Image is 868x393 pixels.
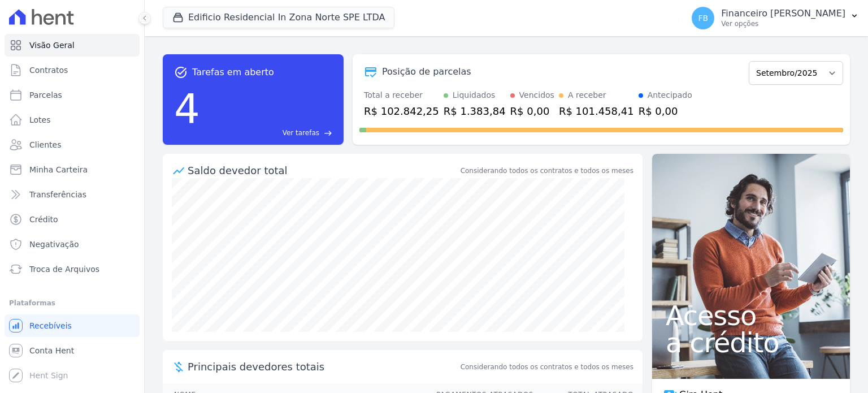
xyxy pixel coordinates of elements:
a: Ver tarefas east [205,128,332,138]
div: R$ 102.842,25 [364,103,439,119]
div: Plataformas [9,296,135,310]
span: Considerando todos os contratos e todos os meses [461,362,633,372]
button: Edificio Residencial In Zona Norte SPE LTDA [163,7,394,28]
a: Troca de Arquivos [5,258,140,280]
a: Crédito [5,208,140,231]
span: Negativação [29,239,79,250]
span: task_alt [174,66,188,79]
span: Acesso [666,302,836,329]
span: Tarefas em aberto [192,66,274,79]
span: a crédito [666,329,836,356]
span: Recebíveis [29,320,72,331]
div: Posição de parcelas [382,65,471,79]
span: Visão Geral [29,40,75,51]
p: Financeiro [PERSON_NAME] [721,8,845,19]
div: Total a receber [364,89,439,101]
div: R$ 0,00 [639,103,692,119]
div: Liquidados [453,89,496,101]
span: Clientes [29,139,61,150]
a: Minha Carteira [5,158,140,181]
a: Lotes [5,109,140,131]
span: Parcelas [29,89,62,101]
a: Contratos [5,59,140,81]
span: Conta Hent [29,345,74,356]
span: east [324,129,332,137]
span: Contratos [29,64,68,76]
a: Conta Hent [5,339,140,362]
span: Transferências [29,189,86,200]
div: R$ 1.383,84 [444,103,506,119]
span: Principais devedores totais [188,359,458,374]
button: FB Financeiro [PERSON_NAME] Ver opções [683,2,868,34]
span: Lotes [29,114,51,126]
div: Considerando todos os contratos e todos os meses [461,166,633,176]
span: FB [698,14,708,22]
span: Minha Carteira [29,164,88,175]
a: Transferências [5,183,140,206]
a: Negativação [5,233,140,256]
div: A receber [568,89,606,101]
p: Ver opções [721,19,845,28]
div: R$ 101.458,41 [559,103,634,119]
a: Parcelas [5,84,140,106]
div: Vencidos [519,89,554,101]
span: Crédito [29,214,58,225]
span: Ver tarefas [283,128,319,138]
a: Clientes [5,133,140,156]
div: R$ 0,00 [510,103,554,119]
a: Visão Geral [5,34,140,57]
div: Saldo devedor total [188,163,458,178]
a: Recebíveis [5,314,140,337]
span: Troca de Arquivos [29,264,99,275]
div: Antecipado [648,89,692,101]
div: 4 [174,79,200,138]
